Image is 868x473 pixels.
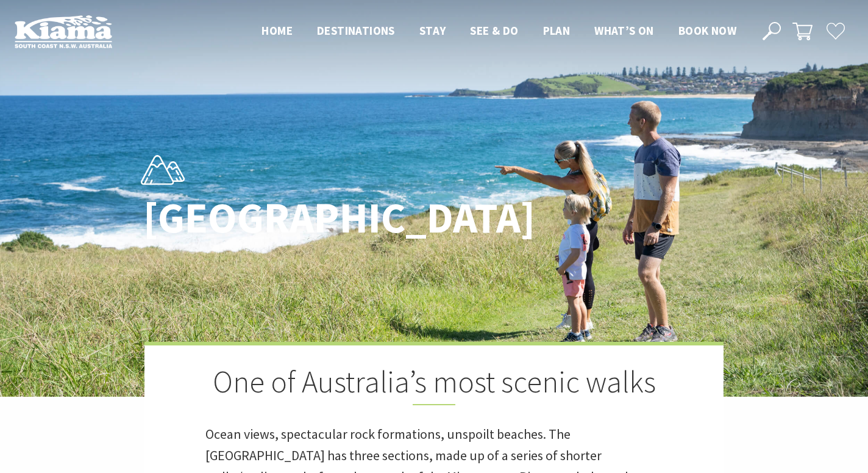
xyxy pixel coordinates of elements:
span: See & Do [470,23,518,38]
img: Kiama Logo [15,15,112,48]
span: Destinations [317,23,395,38]
span: Stay [419,23,446,38]
nav: Main Menu [249,21,749,42]
span: What’s On [594,23,654,38]
span: Home [261,23,293,38]
span: Book now [678,23,736,38]
h2: One of Australia’s most scenic walks [205,364,663,405]
h1: [GEOGRAPHIC_DATA] [143,195,488,242]
span: Plan [543,23,571,38]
